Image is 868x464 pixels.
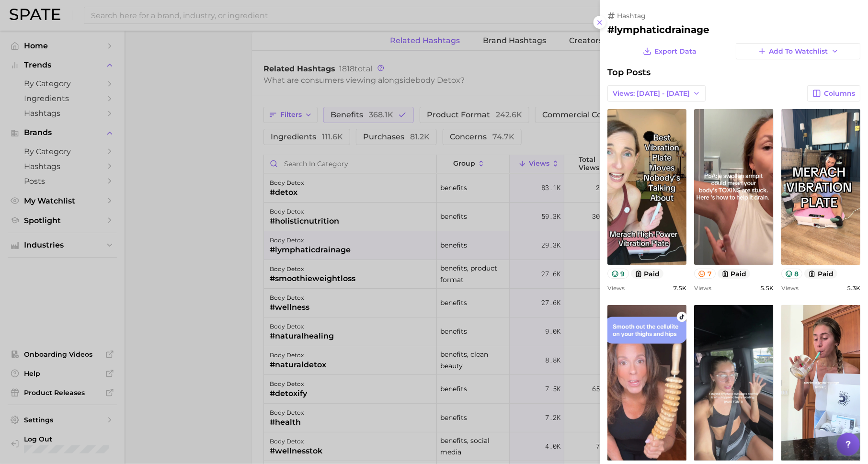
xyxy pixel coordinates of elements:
[804,269,837,279] button: paid
[736,43,860,59] button: Add to Watchlist
[673,284,686,292] span: 7.5k
[617,11,646,20] span: hashtag
[654,47,697,56] span: Export Data
[824,90,855,98] span: Columns
[607,85,706,102] button: Views: [DATE] - [DATE]
[613,90,690,98] span: Views: [DATE] - [DATE]
[607,284,625,292] span: Views
[760,284,774,292] span: 5.5k
[631,269,664,279] button: paid
[781,284,799,292] span: Views
[607,24,860,35] h2: #lymphaticdrainage
[847,284,860,292] span: 5.3k
[607,67,651,78] span: Top Posts
[807,85,860,102] button: Columns
[694,284,711,292] span: Views
[607,269,629,279] button: 9
[769,47,828,56] span: Add to Watchlist
[718,269,751,279] button: paid
[781,269,803,279] button: 8
[694,269,716,279] button: 7
[640,43,699,59] button: Export Data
